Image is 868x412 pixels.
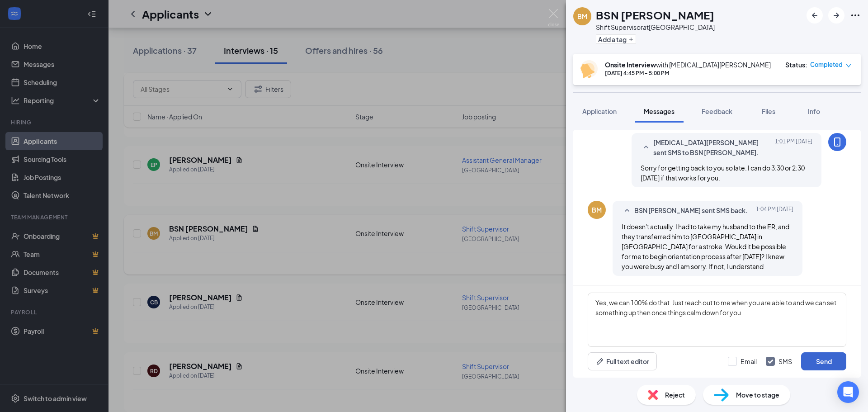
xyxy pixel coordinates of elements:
h1: BSN [PERSON_NAME] [596,7,714,23]
span: [DATE] 1:04 PM [756,205,793,216]
svg: ArrowRight [831,10,842,21]
span: Feedback [702,107,732,115]
span: down [845,62,852,69]
div: BM [577,12,587,21]
button: ArrowRight [828,7,844,24]
div: Status : [785,60,807,69]
svg: Ellipses [850,10,861,21]
button: PlusAdd a tag [596,34,636,44]
div: Shift Supervisor at [GEOGRAPHIC_DATA] [596,23,715,32]
span: Application [582,107,617,115]
div: [DATE] 4:45 PM - 5:00 PM [605,69,771,77]
span: [DATE] 1:01 PM [775,137,812,157]
span: Completed [810,60,843,69]
span: Messages [644,107,675,115]
span: It doesn't actually. I had to take my husband to the ER, and they transferred him to [GEOGRAPHIC_... [622,223,789,270]
svg: MobileSms [832,137,843,147]
div: with [MEDICAL_DATA][PERSON_NAME] [605,60,771,69]
textarea: Yes, we can 100% do that. Just reach out to me when you are able to and we can set something up t... [588,293,846,347]
svg: SmallChevronUp [622,205,632,216]
svg: Pen [595,357,604,366]
span: Sorry for getting back to you so late. I can do 3:30 or 2:30 [DATE] if that works for you. [641,164,805,182]
button: ArrowLeftNew [807,7,823,24]
span: Move to stage [736,390,779,400]
button: Full text editorPen [588,352,657,370]
span: [MEDICAL_DATA][PERSON_NAME] sent SMS to BSN [PERSON_NAME]. [653,137,772,157]
svg: Plus [628,37,634,42]
svg: SmallChevronUp [641,142,651,153]
b: Onsite Interview [605,61,656,69]
span: Reject [665,390,685,400]
div: BM [592,205,602,214]
span: Info [808,107,820,115]
button: Send [801,352,846,370]
div: Open Intercom Messenger [837,381,859,403]
svg: ArrowLeftNew [809,10,820,21]
span: Files [762,107,775,115]
span: BSN [PERSON_NAME] sent SMS back. [634,205,748,216]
